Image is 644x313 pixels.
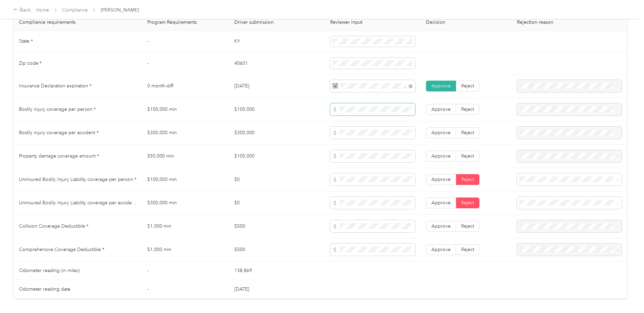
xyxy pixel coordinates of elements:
td: Bodily injury coverage per accident * [14,121,142,145]
span: Uninsured Bodily Injury Liability coverage per person * [19,176,136,182]
td: State * [14,31,142,53]
td: Bodily injury coverage per person * [14,98,142,121]
td: $100,000 min [142,168,229,191]
th: Decision [421,14,512,31]
td: Odometer reading date [14,280,142,299]
span: Bodily injury coverage per person * [19,106,96,112]
td: 138,869 [229,262,325,280]
td: Uninsured Bodily Injury Liability coverage per person * [14,168,142,191]
span: Approve [431,130,451,135]
td: $50,000 min [142,145,229,168]
td: Zip code * [14,53,142,75]
span: Reject [461,83,474,89]
span: Reject [461,247,474,252]
td: $100,000 min [142,98,229,121]
td: $1,000 min [142,215,229,238]
span: Reject [461,200,474,206]
span: Reject [461,176,474,182]
td: [DATE] [229,280,325,299]
span: Approve [431,106,451,112]
td: - [142,31,229,53]
span: Approve [431,223,451,229]
td: Comprehensive Coverage Deductible * [14,238,142,262]
td: $0 [229,168,325,191]
span: Comprehensive Coverage Deductible * [19,247,104,252]
span: Approve [431,153,451,159]
th: Reviewer input [325,14,421,31]
span: Collision Coverage Deductible * [19,223,88,229]
td: Odometer reading (in miles) [14,262,142,280]
span: State * [19,38,33,44]
span: Approve [431,247,451,252]
iframe: Everlance-gr Chat Button Frame [606,275,644,313]
a: Home [36,7,49,13]
span: Odometer reading (in miles) [19,268,80,273]
td: - [142,53,229,75]
td: $300,000 [229,121,325,145]
span: - [330,268,331,273]
span: Uninsured Bodily Injury Liability coverage per accident * [19,200,139,206]
td: [DATE] [229,75,325,98]
span: Reject [461,223,474,229]
td: $100,000 [229,145,325,168]
div: Back [14,6,31,14]
td: 0 month-diff [142,75,229,98]
td: 40601 [229,53,325,75]
td: $500 [229,238,325,262]
td: $0 [229,191,325,215]
td: $100,000 [229,98,325,121]
th: Driver submission [229,14,325,31]
span: Zip code * [19,60,42,66]
td: - [142,262,229,280]
th: Compliance requirements [14,14,142,31]
span: Bodily injury coverage per accident * [19,130,99,135]
td: Property damage coverage amount * [14,145,142,168]
span: Odometer reading date [19,286,70,292]
span: Reject [461,106,474,112]
span: Approve [431,83,451,89]
span: Reject [461,130,474,135]
td: KY [229,31,325,53]
a: Compliance [62,7,88,13]
span: Approve [431,176,451,182]
td: $1,000 min [142,238,229,262]
td: Collision Coverage Deductible * [14,215,142,238]
th: Rejection reason [512,14,627,31]
span: Approve [431,200,451,206]
th: Program Requirements [142,14,229,31]
td: Uninsured Bodily Injury Liability coverage per accident * [14,191,142,215]
span: - [330,286,331,292]
span: [PERSON_NAME] [101,6,139,14]
td: $500 [229,215,325,238]
td: $300,000 min [142,121,229,145]
td: $300,000 min [142,191,229,215]
span: Property damage coverage amount * [19,153,99,159]
td: Insurance Declaration expiration * [14,75,142,98]
span: Reject [461,153,474,159]
span: Insurance Declaration expiration * [19,83,91,89]
td: - [142,280,229,299]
